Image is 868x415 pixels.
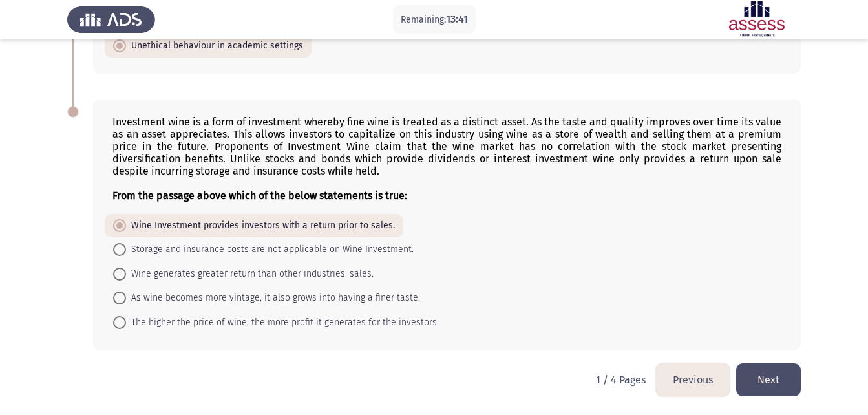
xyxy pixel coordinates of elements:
span: Wine Investment provides investors with a return prior to sales. [126,218,395,233]
span: Storage and insurance costs are not applicable on Wine Investment. [126,242,414,257]
div: Investment wine is a form of investment whereby fine wine is treated as a distinct asset. As the ... [112,116,781,202]
img: Assess Talent Management logo [67,1,155,37]
span: Unethical behaviour in academic settings [126,38,303,54]
b: From the passage above which of the below statements is true: [112,189,407,202]
span: The higher the price of wine, the more profit it generates for the investors. [126,315,439,330]
p: Remaining: [401,12,468,28]
span: Wine generates greater return than other industries' sales. [126,266,374,282]
img: Assessment logo of ASSESS English Language Assessment (3 Module) (Ad - IB) [713,1,801,37]
p: 1 / 4 Pages [596,374,646,386]
span: 13:41 [446,13,468,25]
button: load next page [736,363,801,396]
span: As wine becomes more vintage, it also grows into having a finer taste. [126,290,420,306]
button: load previous page [656,363,730,396]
